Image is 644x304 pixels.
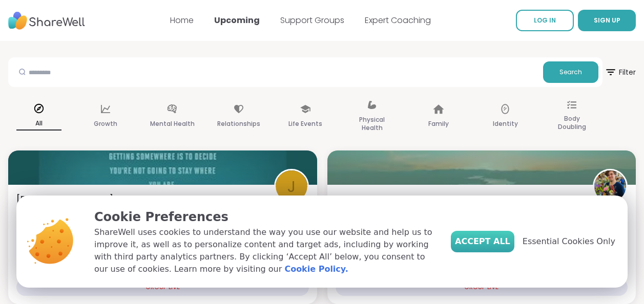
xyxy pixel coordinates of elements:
[578,10,636,31] button: SIGN UP
[594,16,620,25] span: SIGN UP
[349,114,394,134] p: Physical Health
[287,175,296,199] span: J
[493,118,518,130] p: Identity
[94,226,434,275] p: ShareWell uses cookies to understand the way you use our website and help us to improve it, as we...
[516,10,574,31] a: LOG IN
[214,14,260,26] a: Upcoming
[150,118,195,130] p: Mental Health
[455,235,510,248] span: Accept All
[543,61,598,83] button: Search
[280,14,344,26] a: Support Groups
[594,170,626,202] img: Nicholas
[284,263,348,275] a: Cookie Policy.
[559,68,582,77] span: Search
[170,14,194,26] a: Home
[549,113,594,133] p: Body Doubling
[94,208,434,226] p: Cookie Preferences
[365,14,431,26] a: Expert Coaching
[428,118,449,130] p: Family
[217,118,260,130] p: Relationships
[605,60,636,84] span: Filter
[16,193,222,205] span: [DEMOGRAPHIC_DATA] in Action: The Four Virtues
[534,16,556,25] span: LOG IN
[16,117,61,131] p: All
[8,7,85,35] img: ShareWell Nav Logo
[94,118,117,130] p: Growth
[523,235,615,248] span: Essential Cookies Only
[336,193,444,205] span: Meditation Practice Circle
[605,57,636,87] button: Filter
[288,118,322,130] p: Life Events
[451,231,514,252] button: Accept All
